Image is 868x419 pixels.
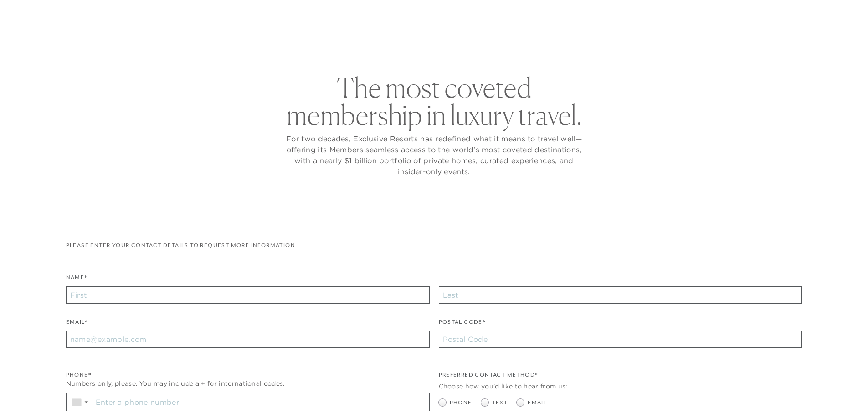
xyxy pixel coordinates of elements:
[329,29,399,56] a: The Collection
[528,398,547,407] span: Email
[67,393,92,411] div: Country Code Selector
[413,29,469,56] a: Membership
[66,331,430,348] input: name@example.com
[66,286,430,304] input: First
[483,29,539,56] a: Community
[66,273,87,286] label: Name*
[439,382,802,391] div: Choose how you'd like to hear from us:
[66,379,430,388] div: Numbers only, please. You may include a + for international codes.
[439,318,486,331] label: Postal Code*
[439,286,802,304] input: Last
[92,393,429,411] input: Enter a phone number
[450,398,472,407] span: Phone
[284,133,585,177] p: For two decades, Exclusive Resorts has redefined what it means to travel well—offering its Member...
[492,398,508,407] span: Text
[83,399,89,405] span: ▼
[66,371,430,379] div: Phone*
[763,10,808,18] a: Member Login
[284,74,585,129] h2: The most coveted membership in luxury travel.
[36,10,76,18] a: Get Started
[66,241,802,250] p: Please enter your contact details to request more information:
[66,318,87,331] label: Email*
[439,371,538,384] legend: Preferred Contact Method*
[439,331,802,348] input: Postal Code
